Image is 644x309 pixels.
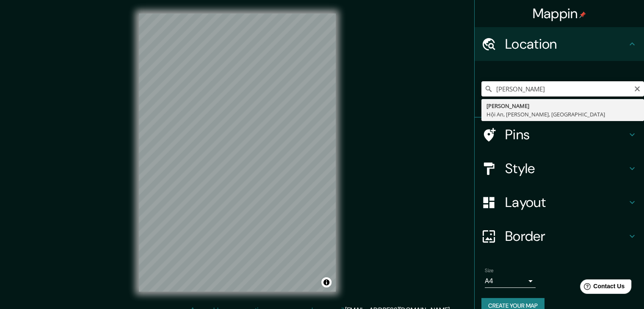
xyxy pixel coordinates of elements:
[505,228,627,245] h4: Border
[485,267,494,274] label: Size
[569,276,635,300] iframe: Help widget launcher
[321,277,332,287] button: Toggle attribution
[634,84,641,92] button: Clear
[475,27,644,61] div: Location
[505,36,627,52] h4: Location
[486,110,639,119] div: Hội An, [PERSON_NAME], [GEOGRAPHIC_DATA]
[505,160,627,177] h4: Style
[475,118,644,152] div: Pins
[505,126,627,143] h4: Pins
[486,102,639,110] div: [PERSON_NAME]
[139,14,336,292] canvas: Map
[579,11,586,18] img: pin-icon.png
[475,185,644,219] div: Layout
[533,5,586,22] h4: Mappin
[481,81,644,97] input: Pick your city or area
[505,194,627,211] h4: Layout
[475,152,644,185] div: Style
[475,219,644,253] div: Border
[485,274,536,288] div: A4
